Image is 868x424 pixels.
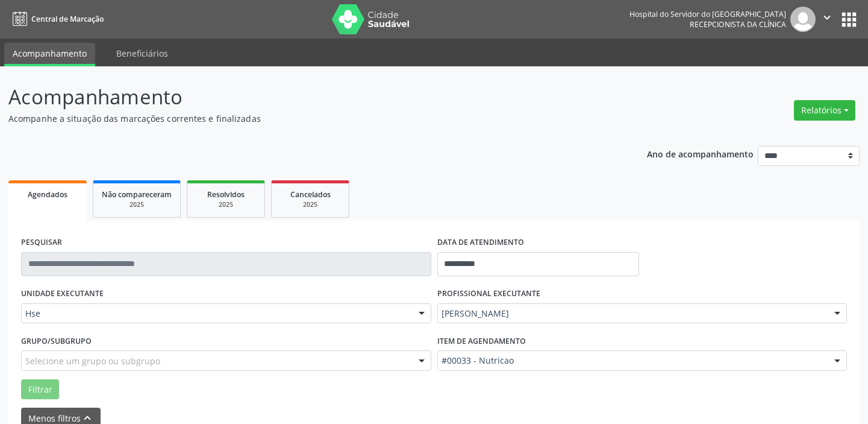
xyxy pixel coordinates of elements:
span: Cancelados [290,189,331,200]
label: Item de agendamento [437,332,526,350]
div: 2025 [102,200,172,209]
span: [PERSON_NAME] [442,308,823,320]
i:  [820,11,834,24]
span: Recepcionista da clínica [690,19,786,30]
span: Hse [25,308,407,320]
span: Resolvidos [207,189,245,200]
label: PROFISSIONAL EXECUTANTE [437,285,540,303]
label: UNIDADE EXECUTANTE [21,285,104,303]
button:  [816,7,838,32]
span: Selecione um grupo ou subgrupo [25,355,160,367]
label: PESQUISAR [21,233,62,252]
img: img [790,7,816,32]
button: Relatórios [794,100,855,121]
span: Agendados [28,189,67,200]
label: DATA DE ATENDIMENTO [437,233,524,252]
a: Acompanhamento [4,43,95,66]
div: Hospital do Servidor do [GEOGRAPHIC_DATA] [629,9,786,19]
span: Não compareceram [102,189,172,200]
a: Central de Marcação [8,9,104,29]
div: 2025 [196,200,256,209]
label: Grupo/Subgrupo [21,332,92,350]
button: apps [838,9,860,30]
div: 2025 [280,200,340,209]
button: Filtrar [21,379,59,400]
p: Ano de acompanhamento [647,146,754,161]
span: Central de Marcação [31,14,104,24]
p: Acompanhamento [8,82,604,112]
a: Beneficiários [108,43,176,64]
p: Acompanhe a situação das marcações correntes e finalizadas [8,112,604,125]
span: #00033 - Nutricao [442,355,823,367]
